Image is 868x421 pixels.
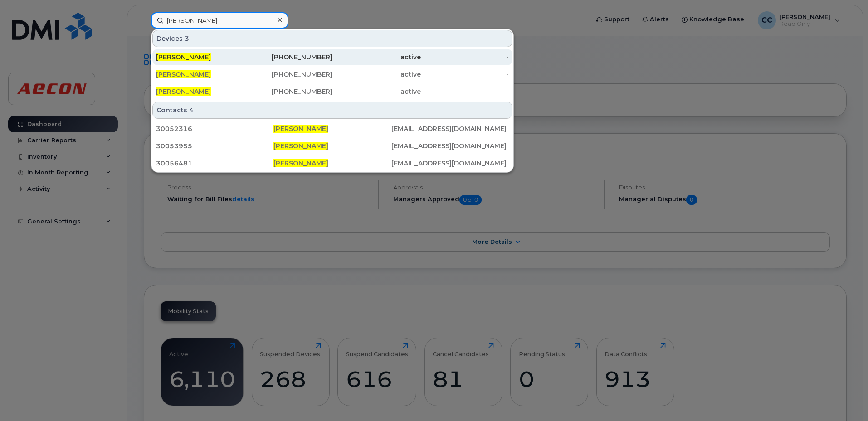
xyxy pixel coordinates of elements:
[244,87,333,96] div: [PHONE_NUMBER]
[332,53,421,62] div: active
[185,34,189,43] span: 3
[156,124,273,133] div: 30052316
[156,141,273,150] div: 30053955
[391,124,509,133] div: [EMAIL_ADDRESS][DOMAIN_NAME]
[391,141,509,150] div: [EMAIL_ADDRESS][DOMAIN_NAME]
[152,121,512,137] a: 30052316[PERSON_NAME][EMAIL_ADDRESS][DOMAIN_NAME]
[273,142,328,150] span: [PERSON_NAME]
[156,87,211,96] span: [PERSON_NAME]
[156,70,211,78] span: [PERSON_NAME]
[244,53,333,62] div: [PHONE_NUMBER]
[152,49,512,65] a: [PERSON_NAME][PHONE_NUMBER]active-
[152,83,512,100] a: [PERSON_NAME][PHONE_NUMBER]active-
[189,106,194,115] span: 4
[152,102,512,119] div: Contacts
[421,87,509,96] div: -
[152,30,512,47] div: Devices
[332,70,421,79] div: active
[332,87,421,96] div: active
[152,138,512,154] a: 30053955[PERSON_NAME][EMAIL_ADDRESS][DOMAIN_NAME]
[152,66,512,82] a: [PERSON_NAME][PHONE_NUMBER]active-
[273,125,328,133] span: [PERSON_NAME]
[152,155,512,171] a: 30056481[PERSON_NAME][EMAIL_ADDRESS][DOMAIN_NAME]
[273,159,328,167] span: [PERSON_NAME]
[391,159,509,168] div: [EMAIL_ADDRESS][DOMAIN_NAME]
[244,70,333,79] div: [PHONE_NUMBER]
[421,53,509,62] div: -
[421,70,509,79] div: -
[156,159,273,168] div: 30056481
[156,53,211,61] span: [PERSON_NAME]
